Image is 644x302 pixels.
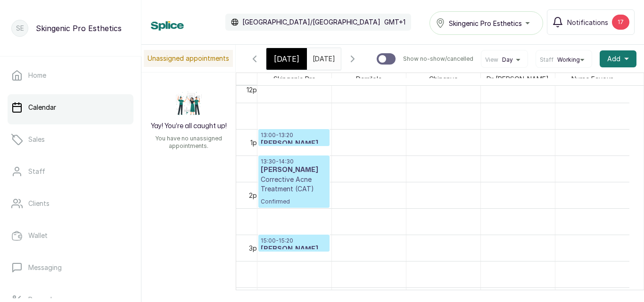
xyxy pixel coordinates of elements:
[600,50,636,67] button: Add
[266,48,307,70] div: [DATE]
[8,94,133,121] a: Calendar
[247,190,264,200] div: 2pm
[16,24,24,33] p: SE
[28,103,56,112] p: Calendar
[570,73,615,85] span: Nurse Favour
[485,73,551,85] span: Dr [PERSON_NAME]
[612,15,629,30] div: 17
[557,56,580,64] span: Working
[261,175,327,194] p: Corrective Acne Treatment (CAT)
[247,243,264,253] div: 3pm
[485,56,524,64] button: ViewDay
[36,23,122,34] p: Skingenic Pro Esthetics
[261,245,327,254] h3: [PERSON_NAME]
[485,56,498,64] span: View
[8,190,133,217] a: Clients
[8,158,133,185] a: Staff
[261,237,327,245] p: 15:00 - 15:20
[8,222,133,249] a: Wallet
[8,126,133,153] a: Sales
[261,165,327,175] h3: [PERSON_NAME]
[567,17,608,27] span: Notifications
[272,73,318,85] span: Skingenic Pro
[245,85,264,95] div: 12pm
[28,135,45,144] p: Sales
[354,73,384,85] span: Damilola
[28,263,62,272] p: Messaging
[427,73,460,85] span: Chinenye
[151,122,227,131] h2: Yay! You’re all caught up!
[547,9,635,35] button: Notifications17
[384,17,405,27] p: GMT+1
[540,56,588,64] button: StaffWorking
[449,18,522,28] span: Skingenic Pro Esthetics
[28,71,46,80] p: Home
[540,56,553,64] span: Staff
[147,135,230,150] p: You have no unassigned appointments.
[144,50,233,67] p: Unassigned appointments
[261,131,327,139] p: 13:00 - 13:20
[261,158,327,165] p: 13:30 - 14:30
[274,53,299,65] span: [DATE]
[429,11,543,35] button: Skingenic Pro Esthetics
[28,167,45,176] p: Staff
[607,54,620,64] span: Add
[242,17,380,27] p: [GEOGRAPHIC_DATA]/[GEOGRAPHIC_DATA]
[261,139,327,148] h3: [PERSON_NAME]
[248,138,264,147] div: 1pm
[502,56,513,64] span: Day
[261,198,327,205] span: Confirmed
[403,55,473,63] p: Show no-show/cancelled
[8,62,133,89] a: Home
[28,199,50,208] p: Clients
[28,231,48,240] p: Wallet
[8,254,133,281] a: Messaging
